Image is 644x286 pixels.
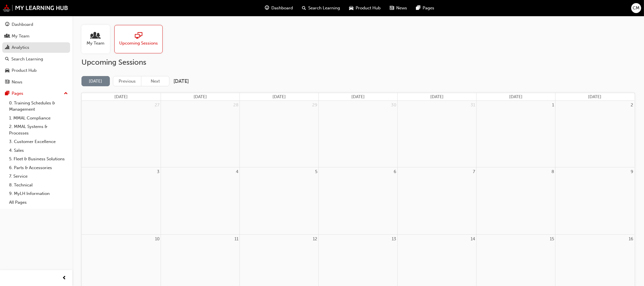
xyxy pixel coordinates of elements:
a: pages-iconPages [412,2,439,14]
span: [DATE] [351,94,365,99]
span: prev-icon [62,275,67,282]
a: August 9, 2025 [630,167,634,176]
span: Dashboard [272,5,293,11]
a: August 5, 2025 [314,167,318,176]
a: August 16, 2025 [628,235,634,243]
span: news-icon [5,80,9,85]
a: 6. Parts & Accessories [7,163,70,172]
a: search-iconSearch Learning [298,2,345,14]
a: mmal [3,4,68,12]
a: August 2, 2025 [630,101,634,110]
span: chart-icon [5,45,9,50]
td: July 29, 2025 [240,101,318,167]
h2: [DATE] [173,78,189,85]
h2: Upcoming Sessions [81,58,635,67]
button: DashboardMy TeamAnalyticsSearch LearningProduct HubNews [2,18,70,88]
a: Sunday [113,93,129,101]
a: Friday [508,93,524,101]
td: August 4, 2025 [161,167,240,234]
span: CM [633,5,640,11]
span: car-icon [5,68,9,73]
a: August 10, 2025 [154,235,161,243]
a: July 28, 2025 [232,101,240,110]
a: August 11, 2025 [233,235,240,243]
td: July 30, 2025 [318,101,397,167]
a: guage-iconDashboard [261,2,298,14]
span: up-icon [64,90,68,97]
a: Dashboard [2,19,70,30]
button: [DATE] [81,76,110,87]
a: Monday [192,93,208,101]
a: Wednesday [350,93,366,101]
a: My Team [81,25,114,53]
td: July 31, 2025 [398,101,477,167]
td: July 27, 2025 [82,101,161,167]
a: Upcoming Sessions [114,25,167,53]
a: Tuesday [271,93,287,101]
a: All Pages [7,198,70,207]
a: Thursday [429,93,445,101]
a: August 12, 2025 [312,235,318,243]
button: Previous [113,76,141,87]
a: August 1, 2025 [551,101,555,110]
span: search-icon [5,57,9,62]
td: August 6, 2025 [318,167,397,234]
span: people-icon [5,34,9,39]
a: My Team [2,31,70,41]
span: [DATE] [194,94,207,99]
a: 1. MMAL Compliance [7,114,70,123]
span: search-icon [302,5,306,12]
a: August 13, 2025 [391,235,397,243]
a: 5. Fleet & Business Solutions [7,155,70,163]
button: Pages [2,88,70,99]
div: News [12,79,22,85]
span: [DATE] [509,94,523,99]
a: Product Hub [2,65,70,76]
span: people-icon [92,32,99,40]
a: 3. Customer Excellence [7,137,70,146]
td: August 2, 2025 [555,101,634,167]
a: July 27, 2025 [154,101,161,110]
a: August 6, 2025 [393,167,397,176]
span: News [397,5,407,11]
a: Saturday [587,93,603,101]
td: August 3, 2025 [82,167,161,234]
div: Pages [12,90,23,97]
button: Next [141,76,169,87]
a: 9. MyLH Information [7,189,70,198]
a: August 7, 2025 [472,167,476,176]
span: car-icon [349,5,354,12]
span: [DATE] [272,94,286,99]
td: August 1, 2025 [477,101,555,167]
span: Search Learning [309,5,340,11]
a: August 8, 2025 [550,167,555,176]
a: Search Learning [2,54,70,64]
a: Analytics [2,42,70,53]
span: pages-icon [5,91,9,96]
div: Dashboard [12,21,33,28]
a: car-iconProduct Hub [345,2,385,14]
span: guage-icon [265,5,269,12]
a: news-iconNews [385,2,412,14]
div: My Team [12,33,30,39]
span: Product Hub [356,5,381,11]
div: Product Hub [12,67,37,74]
a: July 29, 2025 [311,101,318,110]
a: 4. Sales [7,146,70,155]
span: pages-icon [416,5,421,12]
td: August 9, 2025 [555,167,634,234]
a: 0. Training Schedules & Management [7,99,70,114]
a: August 15, 2025 [549,235,555,243]
a: August 14, 2025 [469,235,476,243]
a: August 3, 2025 [156,167,161,176]
span: news-icon [390,5,394,12]
a: 7. Service [7,172,70,181]
span: [DATE] [588,94,602,99]
a: 8. Technical [7,181,70,190]
div: Search Learning [11,56,43,62]
a: News [2,77,70,87]
td: August 5, 2025 [240,167,318,234]
span: Pages [423,5,435,11]
a: 2. MMAL Systems & Processes [7,122,70,137]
